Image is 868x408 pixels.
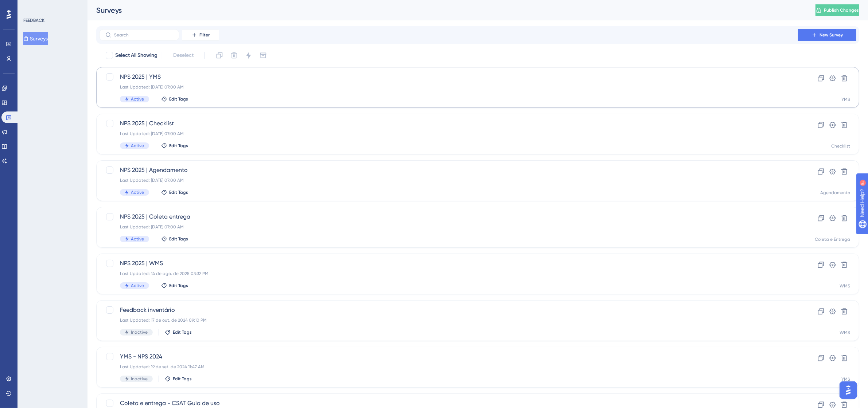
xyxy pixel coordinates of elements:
div: YMS [841,97,850,102]
button: Edit Tags [165,329,192,335]
div: YMS [841,376,850,382]
button: Edit Tags [161,283,188,289]
span: Publish Changes [824,7,859,13]
iframe: UserGuiding AI Assistant Launcher [837,379,859,401]
span: Edit Tags [169,283,188,289]
button: New Survey [798,29,856,41]
button: Edit Tags [161,96,188,102]
span: YMS - NPS 2024 [120,352,777,361]
span: NPS 2025 | WMS [120,259,777,268]
div: FEEDBACK [23,17,44,23]
div: Coleta e Entrega [815,236,850,242]
div: Last Updated: [DATE] 07:00 AM [120,131,777,137]
button: Edit Tags [161,189,188,195]
span: NPS 2025 | Checklist [120,119,777,128]
div: 9+ [50,4,54,9]
span: Coleta e entrega - CSAT Guia de uso [120,399,777,408]
span: NPS 2025 | Agendamento [120,166,777,174]
div: WMS [840,283,850,289]
span: Edit Tags [169,143,188,149]
div: Checklist [831,143,850,149]
span: Edit Tags [169,236,188,242]
span: Edit Tags [173,376,192,382]
input: Search [114,32,173,38]
span: Edit Tags [169,189,188,195]
span: Active [131,96,144,102]
button: Edit Tags [161,236,188,242]
span: Need Help? [17,2,46,11]
div: Last Updated: [DATE] 07:00 AM [120,224,777,230]
div: Last Updated: [DATE] 07:00 AM [120,84,777,90]
span: Feedback inventário [120,306,777,314]
span: Active [131,189,144,195]
span: Active [131,283,144,289]
div: Agendamento [820,190,850,196]
span: Edit Tags [169,96,188,102]
div: Last Updated: 19 de set. de 2024 11:47 AM [120,364,777,370]
button: Edit Tags [161,143,188,149]
span: New Survey [820,32,843,38]
button: Filter [182,29,219,41]
button: Surveys [23,32,48,45]
button: Deselect [167,49,200,62]
div: Surveys [96,5,797,15]
span: NPS 2025 | YMS [120,72,777,81]
span: Active [131,236,144,242]
span: Deselect [173,51,194,60]
span: Inactive [131,329,148,335]
div: Last Updated: 14 de ago. de 2025 03:32 PM [120,271,777,276]
span: NPS 2025 | Coleta entrega [120,212,777,221]
span: Edit Tags [173,329,192,335]
div: Last Updated: 17 de out. de 2024 09:10 PM [120,317,777,323]
button: Edit Tags [165,376,192,382]
button: Publish Changes [816,4,859,16]
div: Last Updated: [DATE] 07:00 AM [120,177,777,183]
span: Inactive [131,376,148,382]
span: Active [131,143,144,149]
span: Select All Showing [115,51,157,60]
span: Filter [199,32,210,38]
div: WMS [840,330,850,336]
